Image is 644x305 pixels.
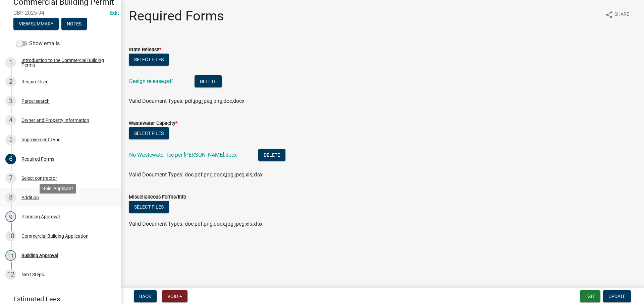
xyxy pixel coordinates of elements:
[258,149,285,161] button: Delete
[5,57,16,68] div: 1
[5,154,16,164] div: 6
[13,21,59,27] wm-modal-confirm: Summary
[600,8,635,21] button: shareShare
[162,290,187,302] button: Void
[129,78,173,84] a: Design release.pdf
[129,195,186,200] label: Miscellaneous Forms/Info
[61,21,87,27] wm-modal-confirm: Notes
[21,79,48,84] div: Require User
[21,99,50,103] div: Parcel search
[129,152,237,158] a: No Wastewater fee per [PERSON_NAME].docx
[13,18,59,30] button: View Summary
[139,294,151,299] span: Back
[603,290,631,302] button: Update
[5,76,16,87] div: 2
[21,234,89,238] div: Commercial Building Application
[5,173,16,183] div: 7
[110,10,119,16] a: Edit
[61,18,87,30] button: Notes
[129,201,169,213] button: Select files
[21,214,60,219] div: Planning Approval
[5,192,16,203] div: 8
[21,137,60,142] div: Improvement Type
[21,157,54,161] div: Required Forms
[5,96,16,106] div: 3
[129,54,169,66] button: Select files
[134,290,157,302] button: Back
[5,231,16,241] div: 10
[21,176,57,180] div: Select contractor
[21,253,58,258] div: Building Approval
[40,184,76,194] div: Role: Applicant
[21,118,89,123] div: Owner and Property Information
[13,10,107,16] span: CBP-2025-94
[614,11,629,19] span: Share
[608,294,626,299] span: Update
[129,121,177,126] label: Wastewater Capacity
[16,40,60,48] label: Show emails
[129,221,263,227] span: Valid Document Types: doc,pdf,png,docx,jpg,jpeg,xls,xlsx
[167,294,178,299] span: Void
[5,250,16,261] div: 11
[5,115,16,126] div: 4
[258,152,285,159] wm-modal-confirm: Delete Document
[129,127,169,139] button: Select files
[110,10,119,16] wm-modal-confirm: Edit Application Number
[5,134,16,145] div: 5
[21,58,110,67] div: Introduction to the Commercial Building Permit
[605,11,613,19] i: share
[129,171,263,178] span: Valid Document Types: doc,pdf,png,docx,jpg,jpeg,xls,xlsx
[129,48,161,52] label: State Release
[21,195,39,200] div: Addition
[129,98,245,104] span: Valid Document Types: pdf,jpg,jpeg,png,doc,docx
[5,211,16,222] div: 9
[129,8,224,24] h1: Required Forms
[195,79,222,85] wm-modal-confirm: Delete Document
[580,290,600,302] button: Exit
[195,75,222,87] button: Delete
[5,269,16,280] div: 12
